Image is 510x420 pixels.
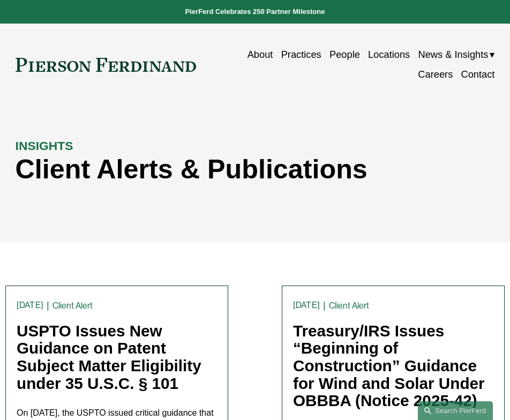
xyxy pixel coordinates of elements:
[418,401,493,420] a: Search this site
[17,301,43,310] time: [DATE]
[293,322,485,410] a: Treasury/IRS Issues “Beginning of Construction” Guidance for Wind and Solar Under OBBBA (Notice 2...
[247,45,273,65] a: About
[16,139,73,153] strong: INSIGHTS
[16,154,375,185] h1: Client Alerts & Publications
[17,322,201,392] a: USPTO Issues New Guidance on Patent Subject Matter Eligibility under 35 U.S.C. § 101
[52,301,93,311] a: Client Alert
[329,45,360,65] a: People
[329,301,370,311] a: Client Alert
[418,46,488,64] span: News & Insights
[368,45,410,65] a: Locations
[418,45,494,65] a: folder dropdown
[461,65,495,85] a: Contact
[293,301,320,310] time: [DATE]
[418,65,453,85] a: Careers
[281,45,321,65] a: Practices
